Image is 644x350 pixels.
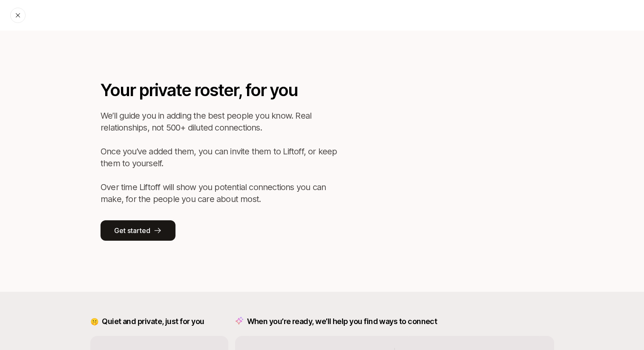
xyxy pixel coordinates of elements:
[101,110,339,205] p: We’ll guide you in adding the best people you know. Real relationships, not 500+ diluted connecti...
[247,316,437,327] p: When you’re ready, we’ll help you find ways to connect
[90,316,99,327] p: 🤫
[114,225,150,236] p: Get started
[102,316,204,327] p: Quiet and private, just for you
[101,77,339,103] p: Your private roster, for you
[101,220,175,241] button: Get started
